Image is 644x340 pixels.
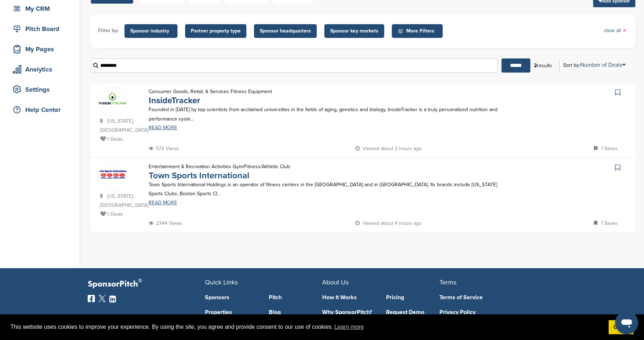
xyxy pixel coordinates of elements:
[149,105,499,123] p: Founded in [DATE] by top scientists from acclaimed universities in the fields of aging, genetics ...
[530,60,556,72] div: results
[149,219,182,228] p: 2344 Views
[149,200,499,205] a: READ MORE
[149,180,499,198] p: Town Sports International Holdings is an operator of fitness centers in the [GEOGRAPHIC_DATA] and...
[534,62,537,69] b: 2
[7,81,72,98] a: Settings
[594,219,618,228] p: 1 Saves
[98,170,127,178] img: Data
[100,117,141,135] p: [US_STATE], [GEOGRAPHIC_DATA]
[100,192,141,210] p: [US_STATE], [GEOGRAPHIC_DATA]
[149,87,272,96] p: Consumer Goods, Retail, & Services Fitness Equipment
[439,309,546,315] a: Privacy Policy
[205,278,238,286] span: Quick Links
[10,322,603,332] span: This website uses cookies to improve your experience. By using the site, you agree and provide co...
[260,27,311,35] span: Sponsor headquarters
[269,295,322,300] a: Pitch
[355,144,422,153] p: Viewed about 3 hours ago
[98,87,127,111] a: Itrack
[322,278,349,286] span: About Us
[149,95,200,106] a: InsideTracker
[98,92,127,107] img: Itrack
[322,309,376,315] a: Why SponsorPitch?
[7,0,72,17] a: My CRM
[205,295,258,300] a: Sponsors
[100,210,141,219] p: 1 Deals
[594,144,618,153] p: 1 Saves
[615,311,638,334] iframe: Button to launch messaging window
[7,21,72,37] a: Pitch Board
[7,61,72,78] a: Analytics
[138,276,142,285] span: ®
[11,2,72,15] div: My CRM
[149,125,499,130] a: READ MORE
[98,27,119,35] li: Filter by:
[322,295,376,300] a: How It Works
[88,295,95,302] img: Facebook
[355,219,422,228] p: Viewed about 4 hours ago
[98,295,106,302] img: Twitter
[11,83,72,96] div: Settings
[623,27,626,35] span: ×
[11,63,72,76] div: Analytics
[149,170,249,181] a: Town Sports International
[11,22,72,35] div: Pitch Board
[330,27,378,35] span: Sponsor key markets
[609,320,634,335] a: dismiss cookie message
[7,41,72,57] a: My Pages
[269,309,322,315] a: Blog
[386,309,439,315] a: Request Demo
[563,62,626,68] div: Sort by:
[130,27,172,35] span: Sponsor industry
[7,101,72,118] a: Help Center
[398,27,439,35] span: More Filters
[333,322,365,332] a: learn more about cookies
[439,278,456,286] span: Terms
[580,61,626,69] a: Number of Deals
[149,162,290,171] p: Entertainment & Recreation Activities Gym/Fitness/Athletic Club
[88,279,205,289] p: SponsorPitch
[191,27,241,35] span: Partner property type
[100,135,141,144] p: 1 Deals
[98,162,127,186] a: Data
[149,144,179,153] p: 573 Views
[386,295,439,300] a: Pricing
[604,27,626,35] a: clear all×
[11,103,72,116] div: Help Center
[205,309,258,315] a: Properties
[439,295,546,300] a: Terms of Service
[11,43,72,56] div: My Pages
